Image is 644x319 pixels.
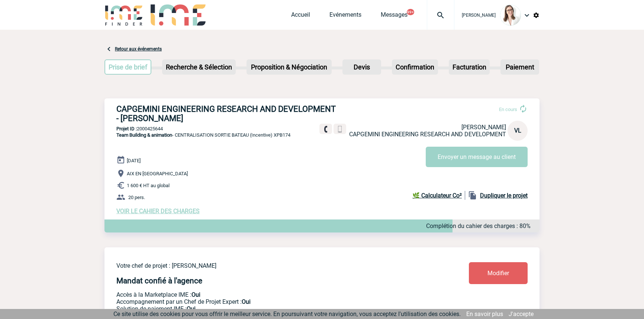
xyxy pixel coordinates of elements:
[393,60,437,74] p: Confirmation
[127,158,141,163] span: [DATE]
[514,127,521,134] span: VL
[426,147,528,167] button: Envoyer un message au client
[113,310,461,318] span: Ce site utilise des cookies pour vous offrir le meilleur service. En poursuivant votre navigation...
[116,276,202,285] h4: Mandat confié à l'agence
[116,132,172,138] span: Team Building & animation
[461,124,506,131] span: [PERSON_NAME]
[407,9,414,15] button: 99+
[349,131,506,138] span: CAPGEMINI ENGINEERING RESEARCH AND DEVELOPMENT
[116,291,425,298] p: Accès à la Marketplace IME :
[116,298,425,305] p: Prestation payante
[500,5,521,26] img: 122719-0.jpg
[343,60,380,74] p: Devis
[412,191,465,200] a: 🌿 Calculateur Co²
[480,192,528,199] b: Dupliquer le projet
[322,126,329,133] img: fixe.png
[509,310,534,318] a: J'accepte
[116,208,200,215] a: VOIR LE CAHIER DES CHARGES
[329,11,361,22] a: Evénements
[127,183,170,188] span: 1 600 € HT au global
[499,107,517,112] span: En cours
[127,171,188,176] span: AIX EN [GEOGRAPHIC_DATA]
[105,60,151,74] p: Prise de brief
[115,46,162,52] a: Retour aux événements
[116,126,137,131] b: Projet ID :
[116,104,339,123] h3: CAPGEMINI ENGINEERING RESEARCH AND DEVELOPMENT - [PERSON_NAME]
[247,60,331,74] p: Proposition & Négociation
[381,11,408,22] a: Messages
[116,262,425,269] p: Votre chef de projet : [PERSON_NAME]
[450,60,489,74] p: Facturation
[116,132,290,138] span: - CENTRALISATION SORTIE BATEAU (Incentive) XPB174
[116,305,425,312] p: Conformité aux process achat client, Prise en charge de la facturation, Mutualisation de plusieur...
[487,270,509,277] span: Modifier
[501,60,538,74] p: Paiement
[187,305,196,312] b: Oui
[291,11,310,22] a: Accueil
[163,60,235,74] p: Recherche & Sélection
[337,126,343,133] img: portable.png
[104,4,143,26] img: IME-Finder
[466,310,503,318] a: En savoir plus
[412,192,462,199] b: 🌿 Calculateur Co²
[191,291,200,298] b: Oui
[468,191,477,200] img: file_copy-black-24dp.png
[462,13,496,18] span: [PERSON_NAME]
[242,298,251,305] b: Oui
[128,195,145,200] span: 20 pers.
[104,126,540,131] p: 2000425644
